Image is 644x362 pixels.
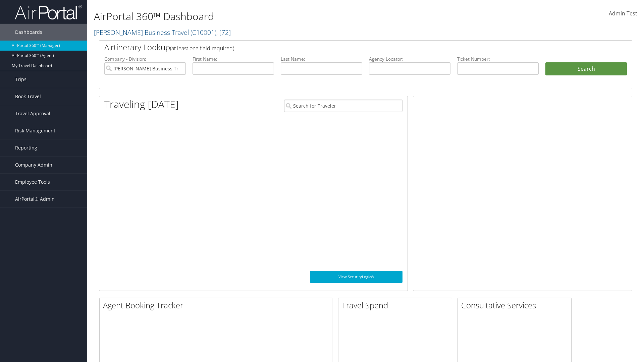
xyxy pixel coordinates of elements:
[104,42,583,53] h2: Airtinerary Lookup
[369,56,450,62] label: Agency Locator:
[15,174,50,190] span: Employee Tools
[545,62,627,76] button: Search
[15,157,52,173] span: Company Admin
[15,122,55,139] span: Risk Management
[609,10,637,17] span: Admin Test
[193,56,274,62] label: First Name:
[15,4,82,20] img: airportal-logo.png
[104,97,179,111] h1: Traveling [DATE]
[191,28,216,37] span: ( C10001 )
[103,300,332,311] h2: Agent Booking Tracker
[284,100,402,112] input: Search for Traveler
[310,271,402,283] a: View SecurityLogic®
[457,56,539,62] label: Ticket Number:
[104,56,186,62] label: Company - Division:
[15,105,50,122] span: Travel Approval
[281,56,362,62] label: Last Name:
[15,24,42,41] span: Dashboards
[94,9,456,23] h1: AirPortal 360™ Dashboard
[609,3,637,24] a: Admin Test
[461,300,571,311] h2: Consultative Services
[15,88,41,105] span: Book Travel
[15,71,26,88] span: Trips
[94,28,231,37] a: [PERSON_NAME] Business Travel
[170,45,234,52] span: (at least one field required)
[216,28,231,37] span: , [ 72 ]
[342,300,452,311] h2: Travel Spend
[15,191,55,207] span: AirPortal® Admin
[15,139,37,156] span: Reporting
